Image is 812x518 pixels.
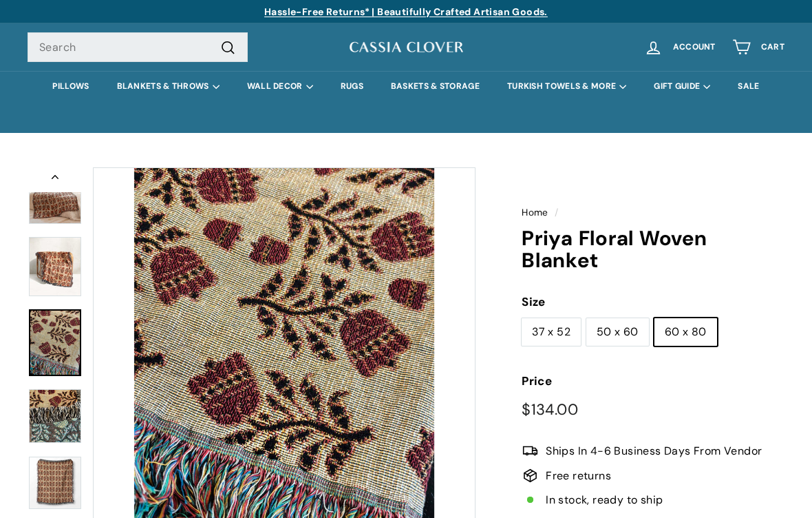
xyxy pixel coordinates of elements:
a: Priya Floral Woven Blanket [29,309,81,376]
a: Home [522,207,548,218]
summary: BLANKETS & THROWS [103,71,233,102]
a: RUGS [327,71,377,102]
label: 60 x 80 [654,318,717,346]
img: Priya Floral Woven Blanket [29,169,81,224]
summary: TURKISH TOWELS & MORE [493,71,640,102]
a: BASKETS & STORAGE [377,71,493,102]
span: Account [673,43,716,52]
a: Cart [724,27,793,68]
img: Priya Floral Woven Blanket [29,457,81,510]
label: Price [522,372,784,391]
span: / [551,207,562,218]
nav: breadcrumbs [522,205,784,220]
label: 37 x 52 [522,318,581,346]
h1: Priya Floral Woven Blanket [522,227,784,272]
a: Priya Floral Woven Blanket [29,389,81,444]
label: Size [522,293,784,311]
span: Cart [761,43,784,52]
input: Search [28,32,248,63]
span: Ships In 4-6 Business Days From Vendor [546,442,762,460]
img: Priya Floral Woven Blanket [29,237,81,296]
a: Account [636,27,724,68]
span: $134.00 [522,400,578,419]
summary: WALL DECOR [233,71,327,102]
button: Previous [28,167,83,192]
a: Hassle-Free Returns* | Beautifully Crafted Artisan Goods. [264,6,548,18]
span: Free returns [546,467,611,485]
a: SALE [724,71,773,102]
img: Priya Floral Woven Blanket [29,389,81,443]
summary: GIFT GUIDE [640,71,724,102]
span: In stock, ready to ship [546,491,663,509]
a: PILLOWS [39,71,103,102]
label: 50 x 60 [586,318,649,346]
